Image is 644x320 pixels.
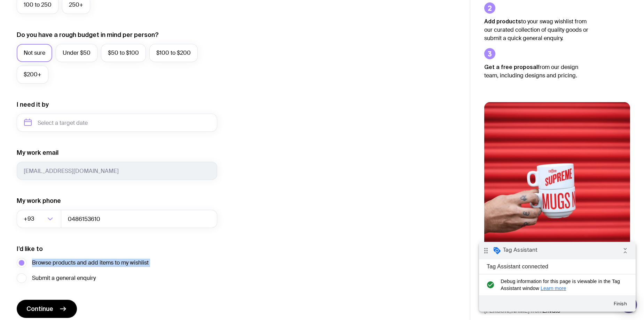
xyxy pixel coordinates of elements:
[139,2,153,16] i: Collapse debug badge
[22,36,145,50] span: Debug information for this page is viewable in the Tag Assistant window
[32,274,96,282] span: Submit a general enquiry
[62,44,87,49] a: Learn more
[149,44,198,62] label: $100 to $200
[484,64,538,70] strong: Get a free proposal
[56,44,97,62] label: Under $50
[17,245,43,253] label: I’d like to
[17,100,49,109] label: I need it by
[484,17,589,43] p: to your swag wishlist from our curated collection of quality goods or submit a quick general enqu...
[17,197,61,205] label: My work phone
[32,259,149,267] span: Browse products and add items to my wishlist
[17,300,77,318] button: Continue
[101,44,146,62] label: $50 to $100
[17,31,159,39] label: Do you have a rough budget in mind per person?
[17,162,217,180] input: you@email.com
[36,210,45,228] input: Search for option
[24,210,36,228] span: +93
[17,210,61,228] div: Search for option
[17,114,217,132] input: Select a target date
[17,148,58,157] label: My work email
[6,36,17,50] i: check_circle
[17,44,52,62] label: Not sure
[129,55,154,68] button: Finish
[26,305,53,313] span: Continue
[543,307,560,314] span: Envato
[24,5,58,12] span: Tag Assistant
[484,18,521,24] strong: Add products
[484,63,589,80] p: from our design team, including designs and pricing.
[61,210,217,228] input: 0400123456
[17,66,48,84] label: $200+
